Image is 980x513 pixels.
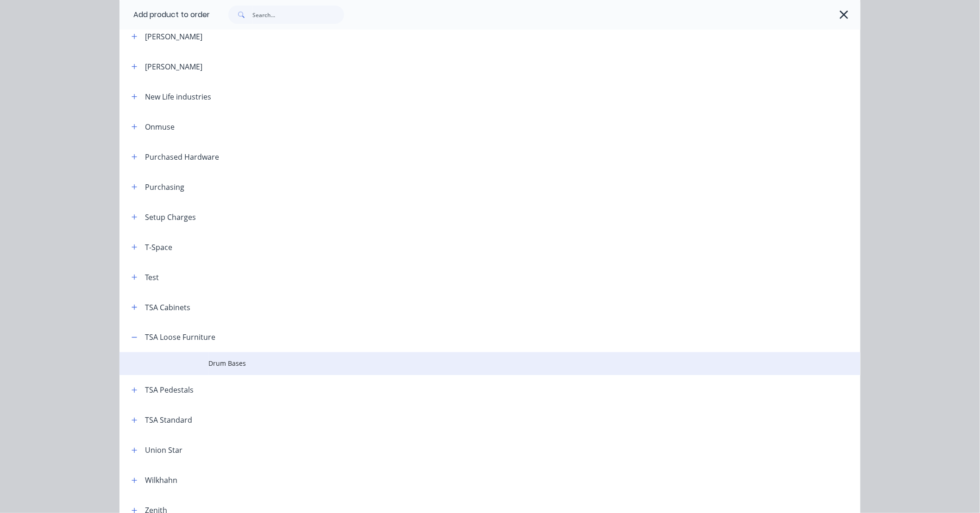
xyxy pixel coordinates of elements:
div: TSA Standard [145,415,192,426]
div: T-Space [145,242,172,253]
div: Test [145,272,159,283]
div: [PERSON_NAME] [145,61,202,72]
div: [PERSON_NAME] [145,31,202,42]
span: Drum Bases [208,359,730,369]
div: TSA Loose Furniture [145,332,215,343]
div: Setup Charges [145,212,196,223]
div: Purchasing [145,181,184,193]
div: TSA Cabinets [145,302,190,313]
div: TSA Pedestals [145,385,194,396]
div: New Life industries [145,91,211,102]
div: Onmuse [145,121,175,132]
input: Search... [252,6,344,24]
div: Purchased Hardware [145,151,219,163]
div: Wilkhahn [145,475,177,486]
div: Union Star [145,445,182,456]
